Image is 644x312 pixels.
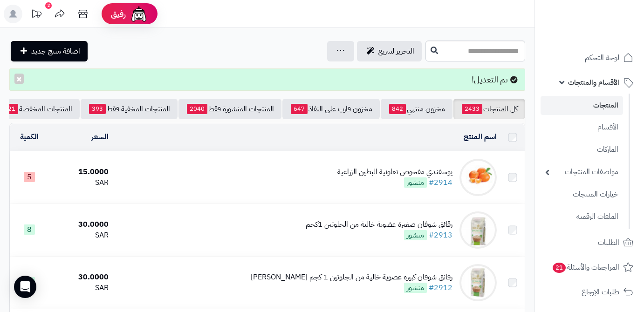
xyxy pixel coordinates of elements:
a: مواصفات المنتجات [541,162,623,182]
a: الطلبات [541,231,638,254]
a: اسم المنتج [464,131,497,142]
div: SAR [53,177,109,188]
span: رفيق [111,8,126,20]
span: اضافة منتج جديد [31,46,80,57]
img: رقائق شوفان كبيرة عضوية خالية من الجلوتين 1 كجم اسكا دورو [459,264,497,301]
div: Open Intercom Messenger [14,276,36,298]
span: منشور [404,283,427,293]
span: لوحة التحكم [585,51,619,64]
div: رقائق شوفان كبيرة عضوية خالية من الجلوتين 1 كجم [PERSON_NAME] [251,272,452,283]
span: الأقسام والمنتجات [568,76,619,89]
span: 2433 [462,104,482,114]
img: ai-face.png [130,5,148,23]
img: رقائق شوفان صغيرة عضوية خالية من الجلوتين 1كجم [459,211,497,249]
div: 2 [45,2,52,9]
a: مخزون قارب على النفاذ647 [282,99,380,119]
a: الأقسام [541,117,623,137]
span: 8 [24,224,35,235]
span: 2040 [187,104,207,114]
a: تحديثات المنصة [25,5,48,26]
span: 647 [291,104,308,114]
div: يوسفندي مفحوص تعاونية البطين الزراعية [337,167,452,177]
span: منشور [404,230,427,240]
a: #2912 [429,282,452,293]
img: يوسفندي مفحوص تعاونية البطين الزراعية [459,159,497,196]
span: طلبات الإرجاع [582,285,619,298]
a: خيارات المنتجات [541,184,623,204]
a: المراجعات والأسئلة21 [541,256,638,278]
span: 842 [389,104,406,114]
div: تم التعديل! [9,68,525,91]
span: 21 [5,104,18,114]
a: لوحة التحكم [541,47,638,69]
a: التحرير لسريع [357,41,422,61]
span: 21 [553,262,566,273]
a: اضافة منتج جديد [11,41,88,61]
span: الطلبات [598,236,619,249]
div: SAR [53,283,109,293]
div: رقائق شوفان صغيرة عضوية خالية من الجلوتين 1كجم [306,219,452,230]
div: 30.0000 [53,272,109,283]
a: طلبات الإرجاع [541,281,638,303]
span: التحرير لسريع [378,46,414,57]
a: المنتجات المخفية فقط393 [81,99,178,119]
span: منشور [404,177,427,188]
a: الماركات [541,140,623,160]
a: المنتجات المنشورة فقط2040 [178,99,281,119]
a: #2914 [429,177,452,188]
div: 15.0000 [53,167,109,177]
a: #2913 [429,230,452,241]
a: كل المنتجات2433 [453,99,525,119]
span: 5 [24,172,35,182]
a: الكمية [20,131,39,142]
span: المراجعات والأسئلة [552,261,619,274]
a: المنتجات [541,96,623,115]
a: السعر [91,131,109,142]
a: الملفات الرقمية [541,207,623,227]
div: 30.0000 [53,219,109,230]
a: مخزون منتهي842 [381,99,452,119]
div: SAR [53,230,109,241]
img: logo-2.png [581,21,635,41]
button: × [14,74,24,84]
span: 393 [89,104,106,114]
